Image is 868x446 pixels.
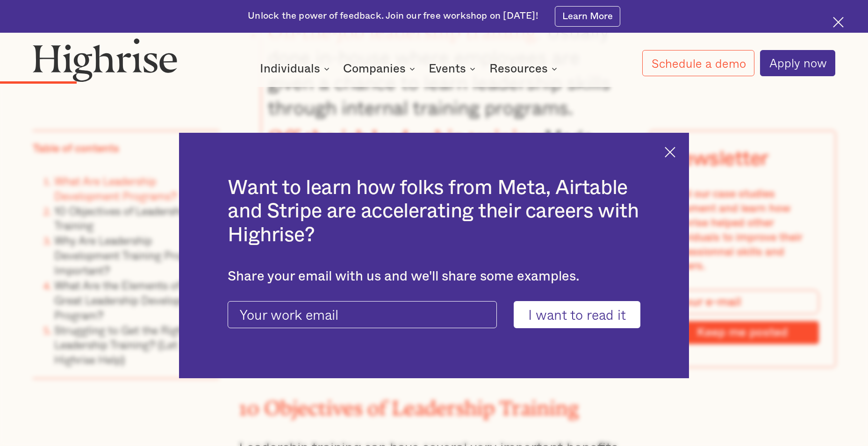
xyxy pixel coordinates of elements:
[260,63,320,74] div: Individuals
[665,147,675,158] img: Cross icon
[228,176,640,247] h2: Want to learn how folks from Meta, Airtable and Stripe are accelerating their careers with Highrise?
[429,63,466,74] div: Events
[260,63,332,74] div: Individuals
[343,63,406,74] div: Companies
[248,10,538,23] div: Unlock the power of feedback. Join our free workshop on [DATE]!
[228,269,640,285] div: Share your email with us and we'll share some examples.
[228,301,640,328] form: current-ascender-blog-article-modal-form
[33,38,178,82] img: Highrise logo
[489,63,560,74] div: Resources
[228,301,496,328] input: Your work email
[429,63,478,74] div: Events
[833,17,844,28] img: Cross icon
[489,63,548,74] div: Resources
[760,50,836,76] a: Apply now
[343,63,418,74] div: Companies
[555,6,620,27] a: Learn More
[514,301,640,328] input: I want to read it
[642,50,755,76] a: Schedule a demo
